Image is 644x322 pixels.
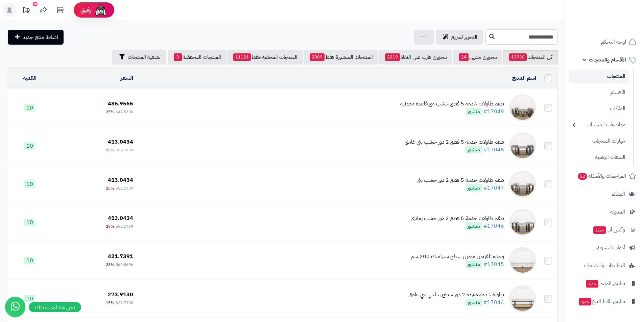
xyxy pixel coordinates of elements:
[385,53,400,61] span: 2219
[512,74,536,82] a: اسم المنتج
[168,50,226,65] a: المنتجات المخفضة0
[108,176,133,184] span: 413.0434
[509,132,536,159] img: طقم طاولات خدمة 5 قطع 2 دور خشب بني غامق
[33,2,38,6] div: 10
[569,85,629,100] a: الأقسام
[112,50,166,65] button: تصفية المنتجات
[483,184,504,192] a: #17047
[24,104,35,112] span: 10
[106,223,114,229] span: 25%
[108,138,133,146] span: 413.0434
[379,50,452,65] a: مخزون قارب على النفاذ2219
[304,50,378,65] a: المنتجات المنشورة فقط2809
[408,291,504,299] div: طاولة خدمة مفردة 2 دور سطح زجاجي بني غامق
[116,262,133,268] span: 560.8696
[416,176,504,184] div: طقم طاولات خدمة 5 قطع 2 دور خشب بني
[466,146,482,153] span: منشور
[578,173,587,180] span: 52
[108,291,133,299] span: 273.9130
[466,222,482,230] span: منشور
[509,171,536,198] img: طقم طاولات خدمة 5 قطع 2 دور خشب بني
[593,226,606,234] span: جديد
[8,30,64,45] a: اضافة منتج جديد
[483,260,504,268] a: #17045
[108,252,133,261] span: 421.7391
[23,74,37,82] a: الكمية
[466,108,482,115] span: منشور
[610,207,625,217] span: المدونة
[310,53,325,61] span: 2809
[106,300,114,306] span: 15%
[569,186,640,202] a: العملاء
[453,50,502,65] a: مخزون منتهي24
[598,19,638,33] img: logo-2.png
[584,261,625,270] span: التطبيقات والخدمات
[569,204,640,220] a: المدونة
[106,262,114,268] span: 25%
[509,53,527,61] span: 13930
[108,100,133,108] span: 486.9565
[108,214,133,222] span: 413.0434
[509,94,536,121] img: طقم طاولات خدمة 5 قطع خشب مع قاعدة معدنية
[569,275,640,292] a: تطبيق المتجرجديد
[577,171,626,181] span: المراجعات والأسئلة
[503,50,558,65] a: كل المنتجات13930
[24,257,35,264] span: 10
[24,142,35,150] span: 10
[24,219,35,226] span: 10
[116,223,133,229] span: 552.1739
[24,295,35,302] span: 10
[106,147,114,153] span: 25%
[116,109,133,115] span: 647.8300
[593,225,625,234] span: وآتس آب
[578,297,625,306] span: تطبيق نقاط البيع
[116,147,133,153] span: 552.1739
[233,53,251,61] span: 11121
[94,3,108,17] img: ai-face.png
[569,293,640,309] a: تطبيق نقاط البيعجديد
[483,298,504,306] a: #17044
[116,300,133,306] span: 321.7400
[569,257,640,274] a: التطبيقات والخدمات
[411,253,504,261] div: وحدة تلفزيون مودرن سطح سيراميك 200 سم
[579,298,591,305] span: جديد
[436,30,483,45] a: التحرير لسريع
[569,168,640,184] a: المراجعات والأسئلة52
[405,138,504,146] div: طقم طاولات خدمة 5 قطع 2 دور خشب بني غامق
[569,222,640,238] a: وآتس آبجديد
[466,261,482,268] span: منشور
[483,146,504,154] a: #17048
[589,55,626,65] span: الأقسام والمنتجات
[569,150,629,165] a: الملفات الرقمية
[18,3,35,19] a: تحديثات المنصة
[128,53,160,61] span: تصفية المنتجات
[509,247,536,274] img: وحدة تلفزيون مودرن سطح سيراميك 200 سم
[596,243,625,252] span: أدوات التسويق
[23,33,58,41] span: اضافة منتج جديد
[466,184,482,192] span: منشور
[569,34,640,50] a: لوحة التحكم
[106,109,114,115] span: 25%
[569,101,629,116] a: الماركات
[569,118,629,132] a: مواصفات المنتجات
[569,134,629,148] a: خيارات المنتجات
[466,299,482,306] span: منشور
[509,285,536,312] img: طاولة خدمة مفردة 2 دور سطح زجاجي بني غامق
[400,100,504,108] div: طقم طاولات خدمة 5 قطع خشب مع قاعدة معدنية
[24,180,35,188] span: 10
[459,53,469,61] span: 24
[106,185,114,191] span: 25%
[80,6,91,14] span: رفيق
[586,280,598,288] span: جديد
[227,50,303,65] a: المنتجات المخفية فقط11121
[451,33,477,41] span: التحرير لسريع
[612,189,625,199] span: العملاء
[569,70,629,83] a: المنتجات
[116,185,133,191] span: 552.1739
[569,240,640,256] a: أدوات التسويق
[121,74,133,82] a: السعر
[411,215,504,222] div: طقم طاولات خدمة 5 قطع 2 دور خشب رمادي
[483,107,504,116] a: #17049
[174,53,182,61] span: 0
[509,209,536,236] img: طقم طاولات خدمة 5 قطع 2 دور خشب رمادي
